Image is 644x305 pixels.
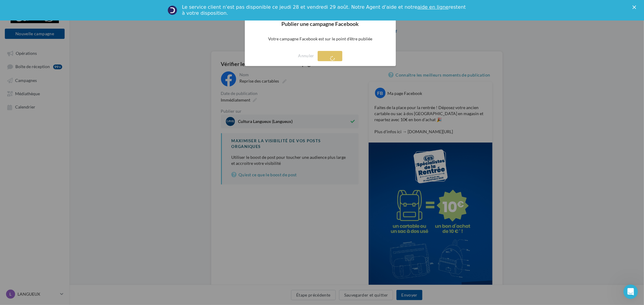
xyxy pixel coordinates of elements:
button: Annuler [298,51,314,61]
img: Profile image for Service-Client [168,5,177,15]
p: Votre campagne Facebook est sur le point d'être publiée [245,31,396,46]
div: Fermer [633,5,639,9]
a: aide en ligne [417,4,448,10]
h2: Publier une campagne Facebook [245,16,396,31]
div: Le service client n'est pas disponible ce jeudi 28 et vendredi 29 août. Notre Agent d'aide et not... [182,4,467,16]
iframe: Intercom live chat [623,285,638,299]
button: Publier [318,51,342,61]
